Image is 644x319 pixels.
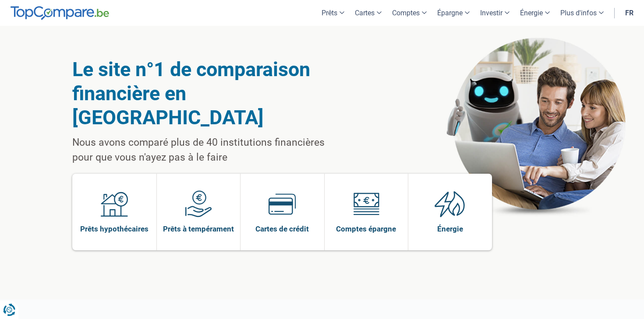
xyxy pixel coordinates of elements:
[72,57,347,130] h1: Le site n°1 de comparaison financière en [GEOGRAPHIC_DATA]
[408,174,492,250] a: Énergie Énergie
[11,6,109,20] img: TopCompare
[353,190,380,217] img: Comptes épargne
[437,224,463,234] span: Énergie
[80,224,149,234] span: Prêts hypothécaires
[72,174,156,250] a: Prêts hypothécaires Prêts hypothécaires
[325,174,408,250] a: Comptes épargne Comptes épargne
[157,174,241,250] a: Prêts à tempérament Prêts à tempérament
[255,224,309,234] span: Cartes de crédit
[269,190,296,217] img: Cartes de crédit
[163,224,234,234] span: Prêts à tempérament
[72,135,347,165] p: Nous avons comparé plus de 40 institutions financières pour que vous n'ayez pas à le faire
[101,190,128,217] img: Prêts hypothécaires
[435,190,465,217] img: Énergie
[241,174,324,250] a: Cartes de crédit Cartes de crédit
[336,224,396,234] span: Comptes épargne
[185,190,212,217] img: Prêts à tempérament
